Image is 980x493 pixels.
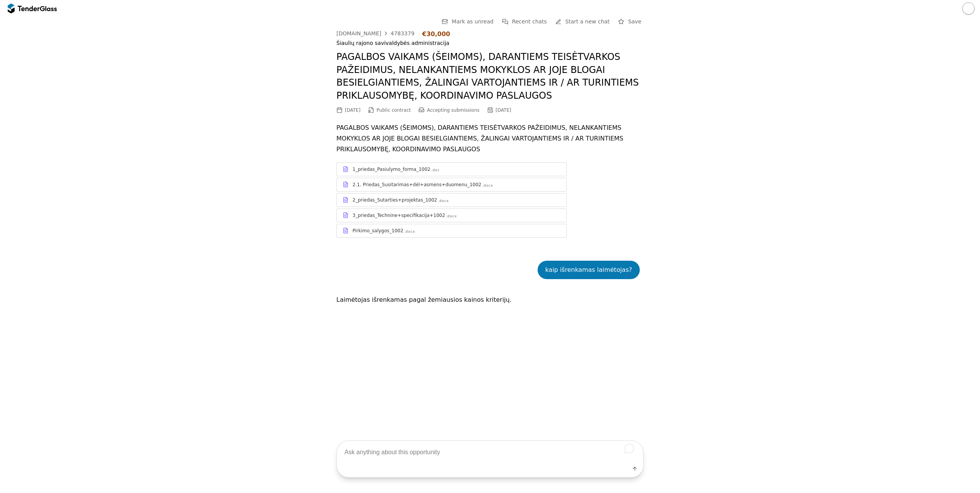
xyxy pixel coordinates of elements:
[377,108,411,113] span: Public contract
[446,214,457,219] div: .docx
[438,199,449,203] div: .docx
[391,31,414,36] div: 4783379
[336,208,567,222] a: 3_priedas_Technine+specifikacija+1002.docx
[616,17,644,26] button: Save
[336,224,567,238] a: Pirkimo_salygos_1002.docx
[345,108,361,113] div: [DATE]
[336,122,644,155] p: PAGALBOS VAIKAMS (ŠEIMOMS), DARANTIEMS TEISĖTVARKOS PAŽEIDIMUS, NELANKANTIEMS MOKYKLOS AR JOJE BL...
[336,40,644,46] div: Šiaulių rajono savivaldybės administracija
[500,17,549,26] button: Recent chats
[336,294,644,305] p: Laimėtojas išrenkamas pagal žemiausios kainos kriterijų.
[482,183,493,188] div: .docx
[404,229,415,234] div: .docx
[431,168,440,173] div: .doc
[353,166,430,172] div: 1_priedas_Pasiulymo_forma_1002
[565,18,610,25] span: Start a new chat
[337,441,643,463] textarea: To enrich screen reader interactions, please activate Accessibility in Grammarly extension settings
[512,18,547,25] span: Recent chats
[336,178,567,192] a: 2.1. Priedas_Susitarimas+dėl+asmens+duomenu_1002.docx
[440,17,496,26] button: Mark as unread
[353,182,481,188] div: 2.1. Priedas_Susitarimas+dėl+asmens+duomenu_1002
[422,30,450,38] div: €30,000
[353,212,445,218] div: 3_priedas_Technine+specifikacija+1002
[336,30,414,36] a: [DOMAIN_NAME]4783379
[336,51,644,102] h2: PAGALBOS VAIKAMS (ŠEIMOMS), DARANTIEMS TEISĖTVARKOS PAŽEIDIMUS, NELANKANTIEMS MOKYKLOS AR JOJE BL...
[452,18,494,25] span: Mark as unread
[336,193,567,207] a: 2_priedas_Sutarties+projektas_1002.docx
[496,108,512,113] div: [DATE]
[336,162,567,176] a: 1_priedas_Pasiulymo_forma_1002.doc
[628,18,641,25] span: Save
[545,265,632,275] div: kaip išrenkamas laimėtojas?
[353,228,403,234] div: Pirkimo_salygos_1002
[336,31,381,36] div: [DOMAIN_NAME]
[353,197,437,203] div: 2_priedas_Sutarties+projektas_1002
[553,17,612,26] a: Start a new chat
[427,108,480,113] span: Accepting submissions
